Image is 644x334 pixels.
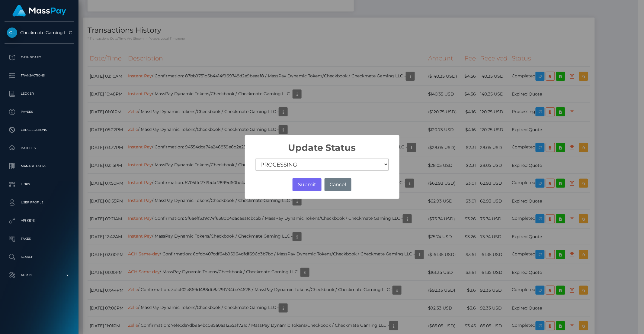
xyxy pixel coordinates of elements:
[5,30,74,35] span: Checkmate Gaming LLC
[7,216,72,225] p: API Keys
[7,107,72,116] p: Payees
[7,198,72,207] p: User Profile
[7,234,72,243] p: Taxes
[293,178,321,191] button: Submit
[7,180,72,189] p: Links
[7,252,72,261] p: Search
[245,135,399,153] h2: Update Status
[7,71,72,80] p: Transactions
[7,125,72,135] p: Cancellations
[7,144,72,153] p: Batches
[12,5,66,17] img: MassPay Logo
[7,271,72,280] p: Admin
[7,162,72,171] p: Manage Users
[7,28,17,38] img: Checkmate Gaming LLC
[7,89,72,98] p: Ledger
[325,178,351,191] button: Cancel
[7,53,72,62] p: Dashboard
